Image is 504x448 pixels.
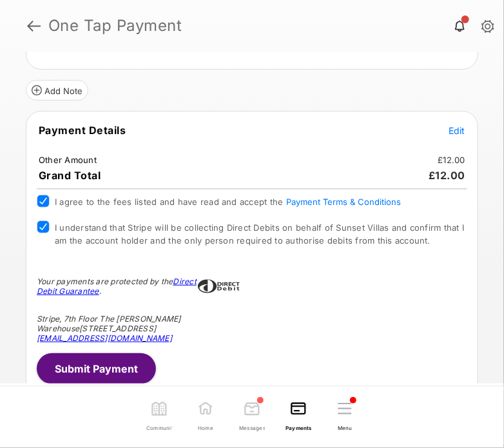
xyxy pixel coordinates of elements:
button: Edit [449,124,465,137]
button: Menu [322,389,368,442]
span: £12.00 [429,169,465,182]
a: Payments [275,389,322,443]
span: Payment Details [39,124,126,137]
span: I understand that Stripe will be collecting Direct Debits on behalf of Sunset Villas and confirm ... [55,222,465,246]
span: Community [146,418,172,432]
span: Grand Total [39,169,101,182]
strong: One Tap Payment [48,18,483,34]
span: Messages & Alerts [239,418,265,432]
span: Menu [338,418,352,432]
a: Community [136,389,182,443]
button: I agree to the fees listed and have read and accept the [286,197,401,207]
td: Other Amount [38,154,97,166]
span: Edit [449,125,465,136]
td: £12.00 [438,154,467,166]
a: Messages & Alerts [229,389,275,443]
span: Payments [286,418,311,432]
a: Home [182,389,229,443]
span: Home [198,418,213,432]
a: [EMAIL_ADDRESS][DOMAIN_NAME] [37,333,172,343]
button: Submit Payment [37,353,156,384]
div: Stripe, 7th Floor The [PERSON_NAME] Warehouse [STREET_ADDRESS] [37,314,198,343]
a: Direct Debit Guarantee [37,277,197,296]
button: Add Note [26,80,88,101]
div: Your payments are protected by the . [37,277,198,296]
span: I agree to the fees listed and have read and accept the [55,197,401,207]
